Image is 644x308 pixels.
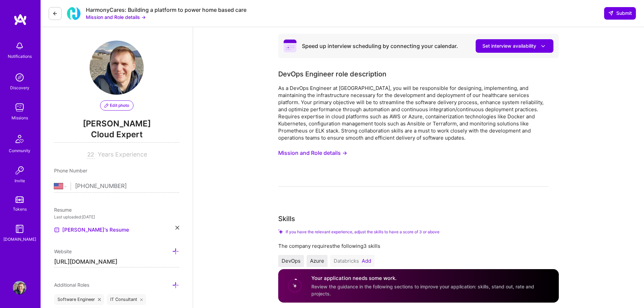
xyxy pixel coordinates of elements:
button: Submit [604,7,636,19]
i: icon Close [98,298,101,301]
div: Speed up interview scheduling by connecting your calendar. [302,43,458,50]
i: icon PencilPurple [104,103,109,108]
span: DevOps [282,258,301,264]
span: Databricks [334,258,359,264]
i: icon Close [175,226,179,230]
img: bell [13,39,26,53]
span: Cloud Expert [54,129,179,143]
img: discovery [13,71,26,84]
span: Set interview availability [482,43,547,50]
div: Community [9,147,30,154]
span: Edit photo [104,102,129,109]
span: [PERSON_NAME] [54,119,179,129]
div: Notifications [8,53,32,60]
img: Resume [54,227,59,233]
input: XX [87,151,95,159]
span: Additional Roles [54,282,89,288]
div: HarmonyCares: Building a platform to power home based care [86,6,246,14]
h4: Your application needs some work. [311,275,551,282]
button: Set interview availability [476,39,553,53]
img: Company Logo [67,7,80,20]
div: Last uploaded: [DATE] [54,213,179,220]
div: Invite [15,177,25,184]
span: Azure [310,258,324,264]
div: Software Engineer [54,294,104,305]
img: Invite [13,164,26,177]
button: Add [362,258,371,264]
img: logo [14,14,27,26]
img: User Avatar [90,41,144,95]
i: Check [278,229,283,234]
div: Missions [11,114,28,121]
span: Website [54,248,72,254]
span: Resume [54,207,72,213]
div: As a DevOps Engineer at [GEOGRAPHIC_DATA], you will be responsible for designing, implementing, a... [278,85,549,141]
i: icon Close [140,298,143,301]
div: Discovery [10,84,29,91]
span: If you have the relevant experience, adjust the skills to have a score of 3 or above [286,229,439,234]
i: icon PurpleCalendar [284,40,296,52]
button: Edit photo [100,100,134,111]
i: icon LeftArrowDark [52,11,58,16]
button: Mission and Role details → [278,147,347,159]
div: Skills [278,214,295,224]
div: DevOps Engineer role description [278,69,386,79]
img: guide book [13,222,26,236]
span: Years Experience [98,151,147,158]
div: Tokens [13,206,27,213]
img: teamwork [13,101,26,114]
input: +1 (000) 000-0000 [75,176,179,196]
input: http://... [54,257,179,267]
div: [DOMAIN_NAME] [3,236,36,243]
span: Phone Number [54,168,87,173]
span: Review the guidance in the following sections to improve your application: skills, stand out, rat... [311,284,534,297]
i: icon DownArrowWhite [540,43,547,50]
img: Community [11,131,28,147]
a: User Avatar [11,281,28,294]
a: [PERSON_NAME]'s Resume [54,226,129,234]
img: User Avatar [13,281,26,294]
button: Mission and Role details → [86,14,146,21]
div: IT Consultant [107,294,146,305]
img: tokens [16,196,24,203]
i: icon SendLight [608,10,614,16]
span: Submit [608,10,632,17]
div: The company requires the following 3 skills [278,242,549,250]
